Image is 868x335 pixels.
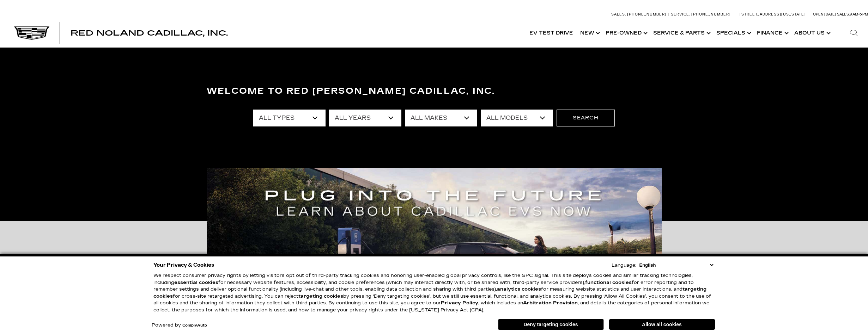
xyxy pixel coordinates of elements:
span: 9 AM-6 PM [850,12,868,17]
strong: targeting cookies [298,293,343,299]
span: Service: [671,12,690,17]
a: Finance [753,19,791,47]
a: Specials [713,19,753,47]
span: Your Privacy & Cookies [153,260,214,270]
a: New [577,19,602,47]
select: Filter by year [329,110,401,126]
span: Sales: [611,12,626,17]
p: We respect consumer privacy rights by letting visitors opt out of third-party tracking cookies an... [153,272,715,314]
div: Language: [612,263,636,268]
div: Next [626,253,641,274]
a: Service: [PHONE_NUMBER] [668,12,733,16]
a: Pre-Owned [602,19,650,47]
a: Red Noland Cadillac, Inc. [71,30,228,37]
span: Open [DATE] [813,12,836,17]
select: Filter by make [405,110,477,126]
button: Deny targeting cookies [498,319,604,330]
button: Allow all cookies [609,319,715,330]
select: Filter by model [481,110,553,126]
a: Privacy Policy [441,300,478,306]
h3: Welcome to Red [PERSON_NAME] Cadillac, Inc. [207,84,662,98]
select: Filter by type [253,110,326,126]
strong: functional cookies [585,280,632,285]
span: [PHONE_NUMBER] [627,12,667,17]
img: Cadillac Dark Logo with Cadillac White Text [14,26,49,40]
a: [STREET_ADDRESS][US_STATE] [740,12,806,17]
a: EV Test Drive [526,19,577,47]
a: ComplyAuto [182,323,207,328]
span: Red Noland Cadillac, Inc. [71,29,228,37]
span: [PHONE_NUMBER] [691,12,731,17]
strong: analytics cookies [497,286,541,292]
select: Language Select [638,262,715,268]
a: Sales: [PHONE_NUMBER] [611,12,668,16]
strong: targeting cookies [153,286,706,299]
strong: Arbitration Provision [523,300,578,306]
strong: essential cookies [174,280,218,285]
span: Sales: [837,12,850,17]
div: Powered by [152,323,207,328]
a: About Us [791,19,833,47]
a: Service & Parts [650,19,713,47]
div: Previous [228,253,242,274]
button: Search [557,110,615,126]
